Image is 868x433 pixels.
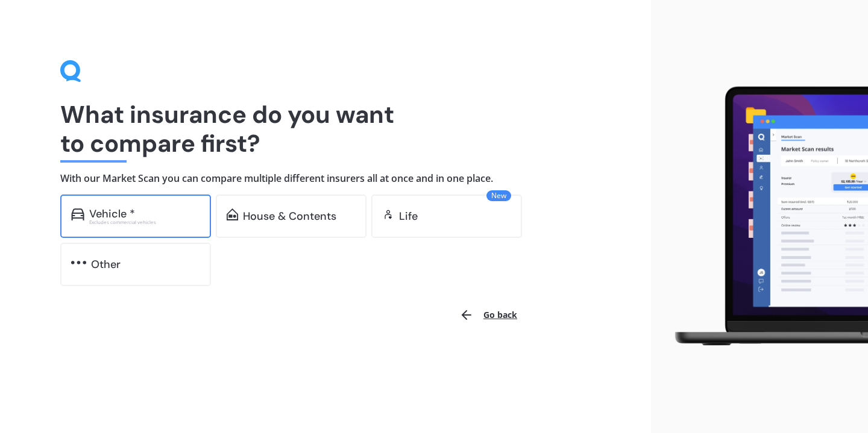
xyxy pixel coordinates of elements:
[486,190,511,201] span: New
[89,208,135,220] div: Vehicle *
[71,257,86,269] img: other.81dba5aafe580aa69f38.svg
[399,210,418,222] div: Life
[89,220,200,225] div: Excludes commercial vehicles
[71,208,84,220] img: car.f15378c7a67c060ca3f3.svg
[60,100,591,158] h1: What insurance do you want to compare first?
[661,81,868,353] img: laptop.webp
[243,210,336,222] div: House & Contents
[60,172,591,185] h4: With our Market Scan you can compare multiple different insurers all at once and in one place.
[91,258,121,270] div: Other
[382,208,394,220] img: life.f720d6a2d7cdcd3ad642.svg
[227,208,238,220] img: home-and-contents.b802091223b8502ef2dd.svg
[452,301,524,329] button: Go back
